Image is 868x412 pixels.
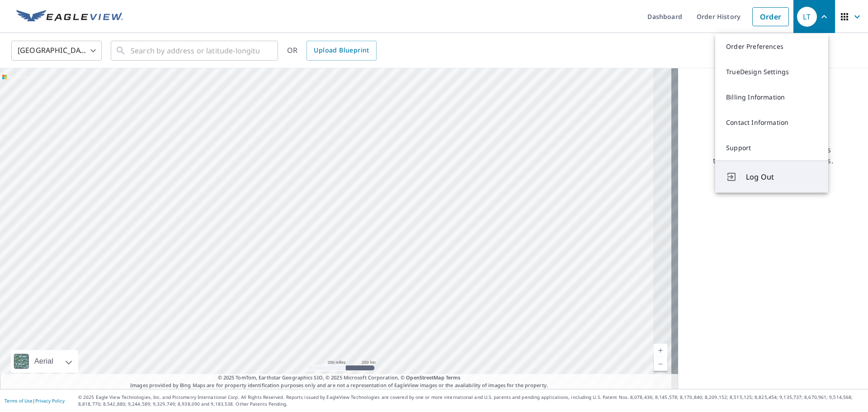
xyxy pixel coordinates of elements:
[11,350,78,373] div: Aerial
[35,398,65,404] a: Privacy Policy
[5,398,33,404] a: Terms of Use
[5,398,65,403] p: |
[752,7,789,26] a: Order
[32,350,56,373] div: Aerial
[654,357,667,371] a: Current Level 5, Zoom Out
[746,171,817,182] span: Log Out
[712,144,834,166] p: Searching for a property address to view a list of available products.
[406,374,444,381] a: OpenStreetMap
[446,374,461,381] a: Terms
[797,7,817,27] div: LT
[307,41,376,61] a: Upload Blueprint
[654,344,667,357] a: Current Level 5, Zoom In
[715,85,828,110] a: Billing Information
[218,374,461,382] span: © 2025 TomTom, Earthstar Geographics SIO, © 2025 Microsoft Corporation, ©
[715,161,828,193] button: Log Out
[715,110,828,135] a: Contact Information
[314,45,369,56] span: Upload Blueprint
[715,34,828,59] a: Order Preferences
[715,59,828,85] a: TrueDesign Settings
[11,38,102,63] div: [GEOGRAPHIC_DATA]
[16,10,123,24] img: EV Logo
[78,394,863,407] p: © 2025 Eagle View Technologies, Inc. and Pictometry International Corp. All Rights Reserved. Repo...
[131,38,259,63] input: Search by address or latitude-longitude
[715,135,828,161] a: Support
[287,41,377,61] div: OR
